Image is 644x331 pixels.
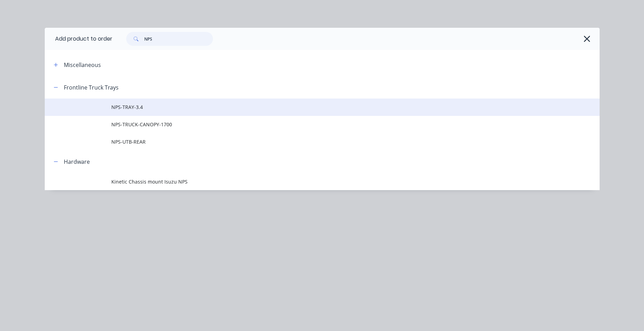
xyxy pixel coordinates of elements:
div: Add product to order [45,28,112,50]
div: Hardware [64,158,90,166]
div: Frontline Truck Trays [64,83,119,92]
input: Search... [144,32,213,46]
span: NPS-TRUCK-CANOPY-1700 [111,121,502,128]
span: NPS-TRAY-3.4 [111,103,502,111]
span: Kinetic Chassis mount Isuzu NPS [111,178,502,185]
div: Miscellaneous [64,61,101,69]
span: NPS-UTB-REAR [111,138,502,145]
